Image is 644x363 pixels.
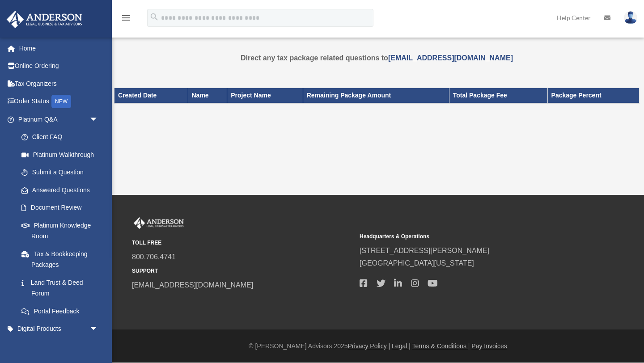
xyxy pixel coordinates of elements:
a: Document Review [13,199,112,217]
th: Project Name [227,88,303,103]
a: Digital Productsarrow_drop_down [6,320,112,338]
a: Platinum Knowledge Room [13,216,112,245]
a: Legal | [392,342,411,350]
img: Anderson Advisors Platinum Portal [4,11,85,28]
a: [STREET_ADDRESS][PERSON_NAME] [360,247,489,254]
a: menu [121,16,131,23]
i: search [149,12,159,22]
a: Home [6,39,112,57]
div: NEW [51,95,71,108]
a: Online Ordering [6,57,112,75]
small: TOLL FREE [132,238,353,248]
a: Pay Invoices [471,342,507,350]
i: menu [121,13,131,23]
a: Tax & Bookkeeping Packages [13,245,107,274]
a: Terms & Conditions | [412,342,470,350]
a: Answered Questions [13,181,112,199]
th: Total Package Fee [449,88,547,103]
a: Platinum Walkthrough [13,146,112,164]
a: [EMAIL_ADDRESS][DOMAIN_NAME] [132,281,253,289]
a: Client FAQ [13,128,112,146]
img: Anderson Advisors Platinum Portal [132,217,186,229]
span: arrow_drop_down [89,110,107,129]
a: [EMAIL_ADDRESS][DOMAIN_NAME] [388,54,513,62]
small: Headquarters & Operations [360,232,581,241]
a: Submit a Question [13,164,112,181]
th: Created Date [114,88,188,103]
strong: Direct any tax package related questions to [241,54,513,62]
a: Privacy Policy | [348,342,390,350]
th: Package Percent [547,88,639,103]
a: [GEOGRAPHIC_DATA][US_STATE] [360,259,474,267]
div: © [PERSON_NAME] Advisors 2025 [112,341,644,352]
img: User Pic [624,11,637,24]
small: SUPPORT [132,266,353,276]
a: Platinum Q&Aarrow_drop_down [6,110,112,128]
a: Tax Organizers [6,75,112,93]
a: 800.706.4741 [132,253,176,261]
span: arrow_drop_down [89,320,107,338]
a: Land Trust & Deed Forum [13,274,112,302]
th: Name [188,88,227,103]
a: Portal Feedback [13,302,112,320]
th: Remaining Package Amount [303,88,449,103]
a: Order StatusNEW [6,93,112,111]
